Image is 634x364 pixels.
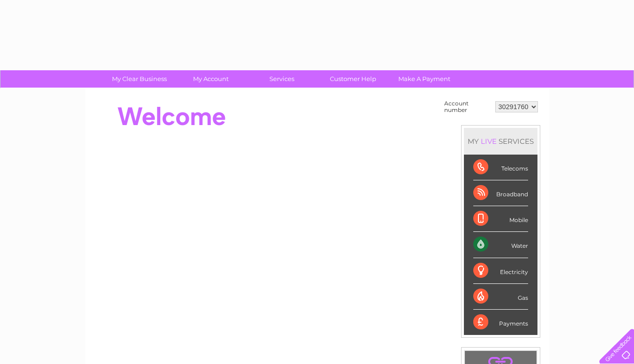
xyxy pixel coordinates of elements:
[101,70,178,88] a: My Clear Business
[386,70,463,88] a: Make A Payment
[479,137,499,146] div: LIVE
[473,155,528,180] div: Telecoms
[442,98,493,116] td: Account number
[473,284,528,310] div: Gas
[314,70,392,88] a: Customer Help
[473,310,528,335] div: Payments
[473,206,528,232] div: Mobile
[473,258,528,284] div: Electricity
[473,180,528,206] div: Broadband
[464,128,537,155] div: MY SERVICES
[473,232,528,258] div: Water
[172,70,249,88] a: My Account
[243,70,321,88] a: Services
